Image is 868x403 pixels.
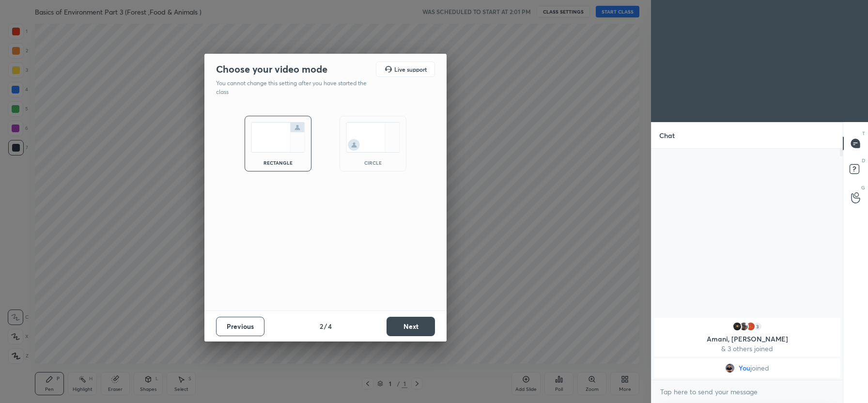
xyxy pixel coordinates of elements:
div: 3 [753,322,762,331]
p: G [861,184,865,191]
img: 3 [746,322,756,331]
button: Next [387,317,435,336]
div: circle [354,160,392,165]
h5: Live support [394,66,427,72]
h4: 2 [320,321,323,331]
p: You cannot change this setting after you have started the class [216,79,373,96]
p: Amani, [PERSON_NAME] [660,335,835,343]
p: D [862,157,865,164]
h4: / [324,321,327,331]
span: You [739,364,750,372]
img: 220d3692f25c49d09992e9c540966c63.jpg [732,322,742,331]
div: rectangle [259,160,297,165]
button: Previous [216,317,264,336]
img: 0363e219e058495cbd4d58e7b29c715b.jpg [739,322,749,331]
p: & 3 others joined [660,345,835,353]
img: circleScreenIcon.acc0effb.svg [346,122,400,153]
p: T [862,130,865,137]
p: Chat [651,123,682,148]
div: grid [651,316,843,380]
h4: 4 [328,321,332,331]
span: joined [750,364,769,372]
img: normalScreenIcon.ae25ed63.svg [251,122,305,153]
img: f845d9891ff2455a9541dbd0ff7792b6.jpg [725,363,735,373]
h2: Choose your video mode [216,63,327,76]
